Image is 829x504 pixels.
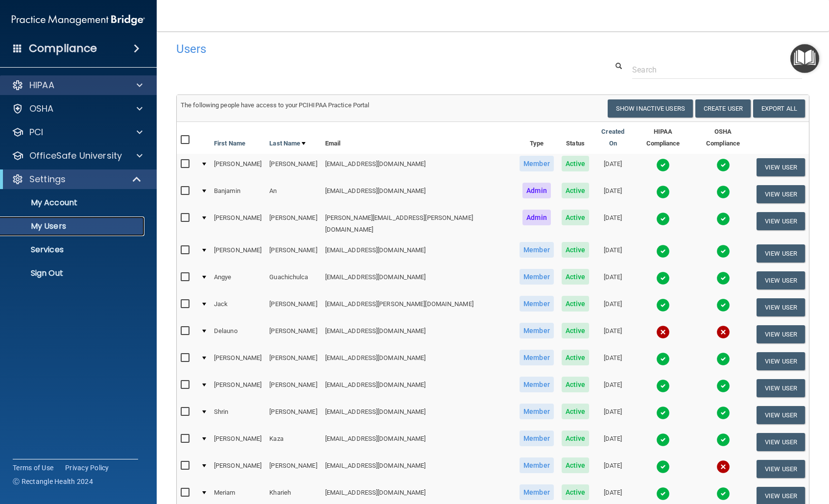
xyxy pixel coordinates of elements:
img: tick.e7d51cea.svg [656,379,670,393]
td: [EMAIL_ADDRESS][DOMAIN_NAME] [321,429,516,456]
p: Services [6,245,140,255]
td: [EMAIL_ADDRESS][DOMAIN_NAME] [321,321,516,348]
button: Open Resource Center [790,44,819,73]
button: Show Inactive Users [608,99,693,118]
td: Banjamin [210,181,265,208]
td: [PERSON_NAME] [265,294,321,321]
h4: Users [176,43,540,55]
span: The following people have access to your PCIHIPAA Practice Portal [181,101,370,109]
span: Member [520,296,554,312]
img: tick.e7d51cea.svg [716,185,730,199]
button: Create User [695,99,751,118]
span: Active [562,156,590,171]
a: OSHA [12,103,142,115]
td: [DATE] [593,267,633,294]
td: [EMAIL_ADDRESS][DOMAIN_NAME] [321,267,516,294]
td: [EMAIL_ADDRESS][DOMAIN_NAME] [321,375,516,402]
td: [PERSON_NAME] [265,456,321,482]
img: tick.e7d51cea.svg [656,433,670,447]
a: Settings [12,173,142,185]
td: [DATE] [593,181,633,208]
td: [DATE] [593,375,633,402]
td: Jack [210,294,265,321]
button: View User [757,185,805,203]
button: View User [757,244,805,263]
td: [EMAIL_ADDRESS][DOMAIN_NAME] [321,402,516,429]
span: Active [562,269,590,285]
span: Member [520,404,554,419]
td: [PERSON_NAME] [265,208,321,240]
td: [PERSON_NAME] [210,456,265,482]
td: [PERSON_NAME] [210,208,265,240]
td: Guachichulca [265,267,321,294]
td: [PERSON_NAME] [265,321,321,348]
td: [DATE] [593,321,633,348]
img: tick.e7d51cea.svg [656,244,670,258]
th: HIPAA Compliance [633,122,693,154]
td: [EMAIL_ADDRESS][DOMAIN_NAME] [321,181,516,208]
p: Sign Out [6,268,140,278]
th: Email [321,122,516,154]
img: cross.ca9f0e7f.svg [716,325,730,339]
span: Member [520,269,554,285]
img: tick.e7d51cea.svg [716,271,730,285]
span: Active [562,350,590,365]
td: [DATE] [593,208,633,240]
input: Search [632,61,802,79]
img: cross.ca9f0e7f.svg [656,325,670,339]
td: [PERSON_NAME] [265,154,321,181]
span: Member [520,156,554,171]
span: Admin [522,183,551,198]
span: Active [562,296,590,312]
button: View User [757,271,805,289]
img: tick.e7d51cea.svg [716,379,730,393]
td: [DATE] [593,348,633,375]
td: [DATE] [593,456,633,482]
img: tick.e7d51cea.svg [716,406,730,420]
td: [DATE] [593,429,633,456]
button: View User [757,298,805,316]
img: tick.e7d51cea.svg [716,244,730,258]
span: Active [562,242,590,258]
span: Member [520,323,554,338]
td: [PERSON_NAME] [265,402,321,429]
h4: Compliance [29,42,97,55]
img: tick.e7d51cea.svg [716,487,730,501]
span: Member [520,350,554,365]
img: PMB logo [12,10,145,30]
span: Active [562,323,590,338]
span: Active [562,457,590,473]
span: Member [520,484,554,500]
a: HIPAA [12,79,142,91]
img: tick.e7d51cea.svg [716,298,730,312]
td: [PERSON_NAME] [210,154,265,181]
td: [DATE] [593,294,633,321]
p: OSHA [29,103,54,115]
a: Created On [597,126,629,149]
span: Member [520,431,554,446]
span: Member [520,457,554,473]
td: [PERSON_NAME] [265,348,321,375]
a: Terms of Use [13,463,53,473]
img: tick.e7d51cea.svg [656,212,670,226]
td: [PERSON_NAME] [210,429,265,456]
td: Delauno [210,321,265,348]
button: View User [757,433,805,451]
td: [PERSON_NAME][EMAIL_ADDRESS][PERSON_NAME][DOMAIN_NAME] [321,208,516,240]
p: PCI [29,126,43,138]
td: [PERSON_NAME] [210,240,265,267]
td: [EMAIL_ADDRESS][DOMAIN_NAME] [321,456,516,482]
img: tick.e7d51cea.svg [656,185,670,199]
span: Active [562,431,590,446]
th: Status [558,122,593,154]
td: [EMAIL_ADDRESS][DOMAIN_NAME] [321,240,516,267]
p: My Users [6,221,140,231]
img: cross.ca9f0e7f.svg [716,460,730,474]
a: First Name [214,138,245,149]
td: [EMAIL_ADDRESS][DOMAIN_NAME] [321,348,516,375]
img: tick.e7d51cea.svg [656,460,670,474]
img: tick.e7d51cea.svg [716,352,730,366]
span: Active [562,404,590,419]
td: [PERSON_NAME] [210,375,265,402]
span: Active [562,183,590,198]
